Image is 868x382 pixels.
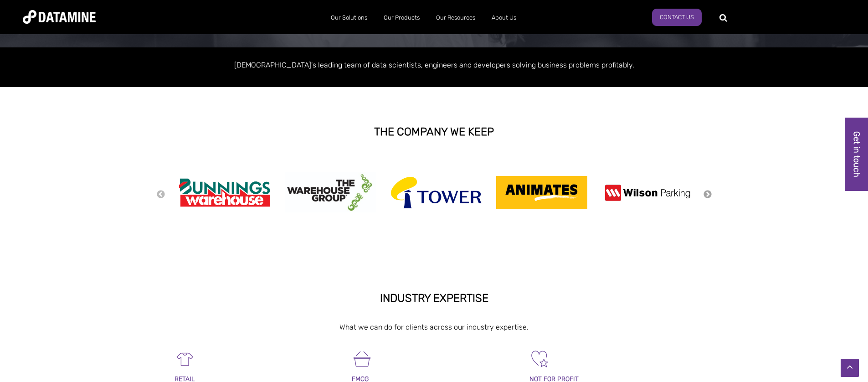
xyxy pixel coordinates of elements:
button: Previous [156,190,165,200]
strong: THE COMPANY WE KEEP [374,125,494,138]
button: Next [703,190,712,200]
img: Wilson Parking Logo [602,182,693,202]
a: Our Solutions [323,6,375,30]
a: Our Products [375,6,428,30]
span: What we can do for clients across our industry expertise. [339,323,529,331]
img: FMCG [352,349,372,369]
strong: INDUSTRY EXPERTISE [380,292,488,305]
p: [DEMOGRAPHIC_DATA]'s leading team of data scientists, engineers and developers solving business p... [175,59,694,71]
a: Get in touch [845,118,868,191]
a: About Us [483,6,524,30]
img: Datamine [23,10,96,24]
img: Bunnings Warehouse [179,176,270,210]
img: thewarehousegroup [285,172,376,212]
a: Contact us [652,9,702,26]
img: Not For Profit [529,349,550,369]
a: Our Resources [428,6,483,30]
img: Animates [496,176,587,209]
img: Retail-1 [175,349,195,369]
img: tower [390,176,482,210]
